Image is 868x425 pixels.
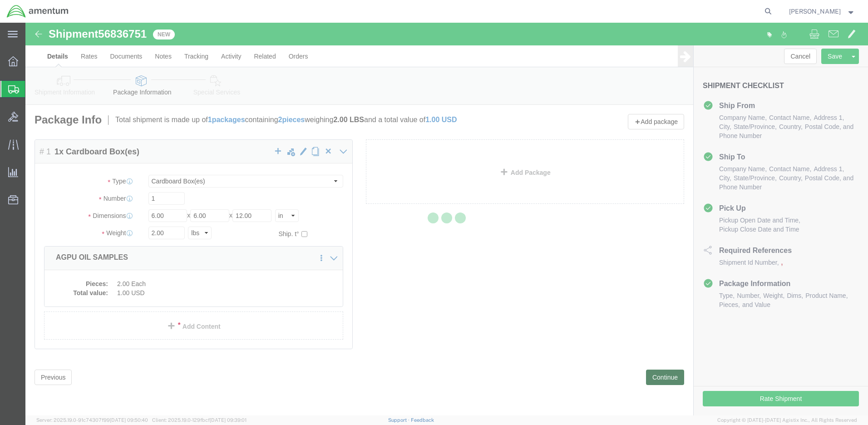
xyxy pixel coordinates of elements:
[110,417,148,423] span: [DATE] 09:50:40
[789,6,841,16] span: Richard Varela
[411,417,434,423] a: Feedback
[388,417,411,423] a: Support
[210,417,247,423] span: [DATE] 09:39:01
[717,416,857,424] span: Copyright © [DATE]-[DATE] Agistix Inc., All Rights Reserved
[36,417,148,423] span: Server: 2025.19.0-91c74307f99
[789,6,856,17] button: [PERSON_NAME]
[152,417,247,423] span: Client: 2025.19.0-129fbcf
[6,5,69,18] img: logo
